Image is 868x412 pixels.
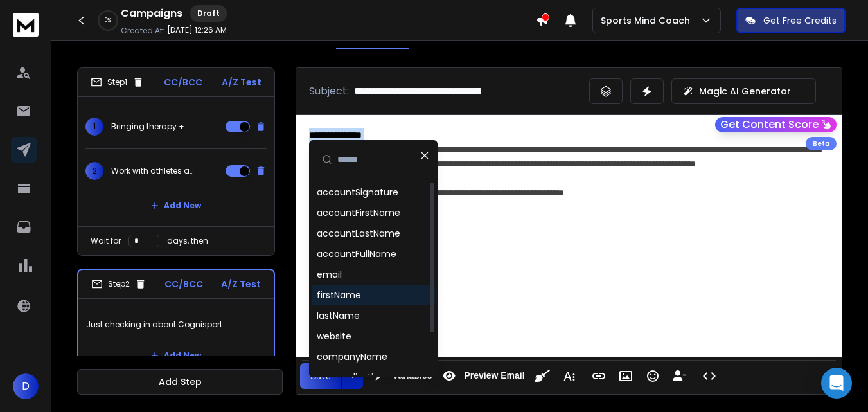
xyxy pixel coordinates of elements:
[697,363,722,389] button: Code View
[601,14,695,27] p: Sports Mind Coach
[86,307,266,343] p: Just checking in about Cognisport
[715,117,837,132] button: Get Content Score
[111,121,193,132] p: Bringing therapy + performance coaching to athletes
[530,363,554,389] button: Clean HTML
[317,350,387,363] div: companyName
[806,137,837,150] div: Beta
[317,206,400,219] div: accountFirstName
[164,76,202,89] p: CC/BCC
[141,343,211,368] button: Add New
[13,373,39,399] button: D
[317,227,400,240] div: accountLastName
[821,368,852,399] div: Open Intercom Messenger
[309,84,349,99] p: Subject:
[557,363,581,389] button: More Text
[317,289,361,301] div: firstName
[77,67,275,256] li: Step1CC/BCCA/Z Test1Bringing therapy + performance coaching to athletes2Work with athletes as a M...
[317,371,385,384] div: personalization
[111,166,193,176] p: Work with athletes as a Mental Performance Coach
[763,14,837,27] p: Get Free Credits
[221,278,261,291] p: A/Z Test
[164,278,203,291] p: CC/BCC
[671,78,816,104] button: Magic AI Generator
[317,247,396,260] div: accountFullName
[222,76,261,89] p: A/Z Test
[317,186,398,199] div: accountSignature
[699,85,791,98] p: Magic AI Generator
[317,309,360,322] div: lastName
[317,268,342,281] div: email
[641,363,665,389] button: Emoticons
[461,370,527,381] span: Preview Email
[437,363,527,389] button: Preview Email
[91,76,144,88] div: Step 1
[736,8,846,33] button: Get Free Credits
[300,363,341,389] button: Save
[13,13,39,37] img: logo
[77,369,283,395] button: Add Step
[91,236,121,246] p: Wait for
[317,330,351,343] div: website
[167,25,227,35] p: [DATE] 12:26 AM
[614,363,638,389] button: Insert Image (Ctrl+P)
[121,6,182,21] h1: Campaigns
[105,17,111,24] p: 0 %
[668,363,692,389] button: Insert Unsubscribe Link
[141,193,211,219] button: Add New
[167,236,208,246] p: days, then
[77,269,275,377] li: Step2CC/BCCA/Z TestJust checking in about CognisportAdd New
[85,118,103,136] span: 1
[85,162,103,180] span: 2
[587,363,611,389] button: Insert Link (Ctrl+K)
[190,5,227,22] div: Draft
[121,26,164,36] p: Created At:
[91,278,146,290] div: Step 2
